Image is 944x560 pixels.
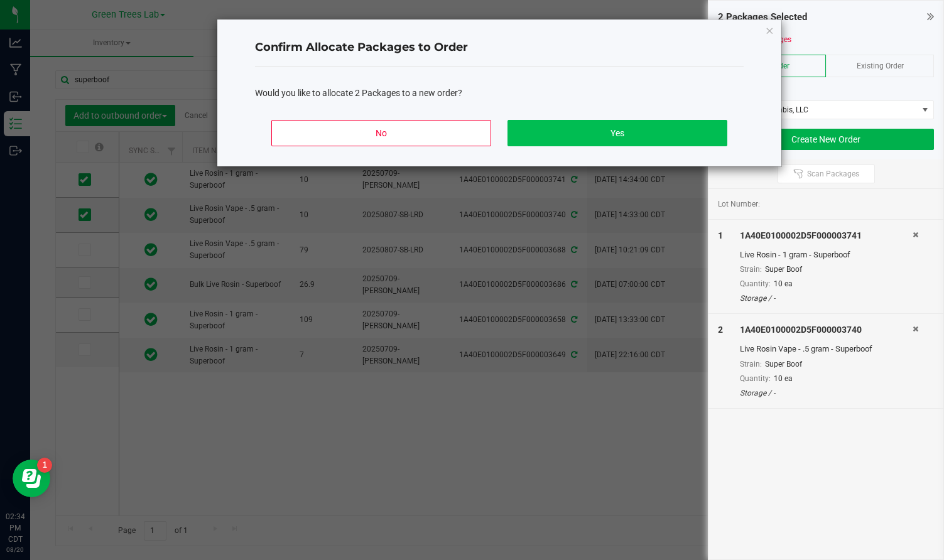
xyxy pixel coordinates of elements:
div: Would you like to allocate 2 Packages to a new order? [255,87,744,100]
button: Close [765,23,774,38]
h4: Confirm Allocate Packages to Order [255,40,744,56]
button: Yes [507,120,727,146]
iframe: Resource center [13,460,50,497]
button: No [271,120,491,146]
iframe: Resource center unread badge [37,458,52,473]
